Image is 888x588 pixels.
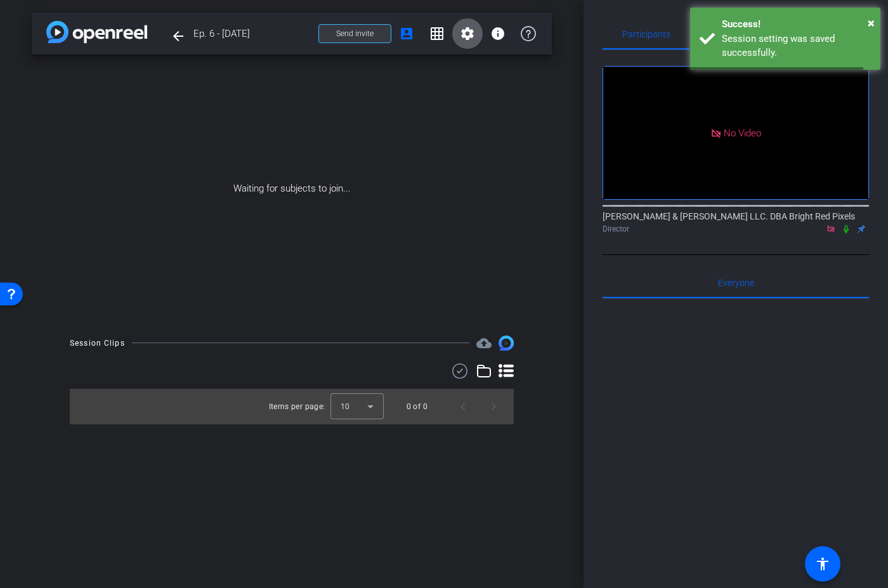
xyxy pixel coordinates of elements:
[499,336,514,351] img: Session clips
[868,15,875,30] span: ×
[476,336,492,351] span: Destinations for your clips
[70,337,125,350] div: Session Clips
[193,21,311,46] span: Ep. 6 - [DATE]
[171,29,186,44] mat-icon: arrow_back
[722,17,871,32] div: Success!
[46,21,147,43] img: app-logo
[407,400,428,413] div: 0 of 0
[478,391,509,422] button: Next page
[722,32,871,60] div: Session setting was saved successfully.
[448,391,478,422] button: Previous page
[399,26,414,41] mat-icon: account_box
[336,29,374,39] span: Send invite
[868,13,875,32] button: Close
[32,55,552,323] div: Waiting for subjects to join...
[724,127,761,138] span: No Video
[429,26,445,41] mat-icon: grid_on
[603,210,869,235] div: [PERSON_NAME] & [PERSON_NAME] LLC. DBA Bright Red Pixels
[269,400,325,413] div: Items per page:
[622,30,670,39] span: Participants
[460,26,475,41] mat-icon: settings
[815,556,830,572] mat-icon: accessibility
[603,223,869,235] div: Director
[718,278,754,287] span: Everyone
[476,336,492,351] mat-icon: cloud_upload
[490,26,506,41] mat-icon: info
[318,24,391,43] button: Send invite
